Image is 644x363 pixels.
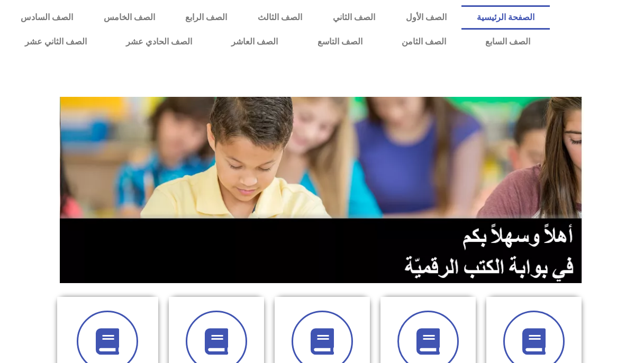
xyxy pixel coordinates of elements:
a: الصف الثاني عشر [5,30,106,54]
a: الصف العاشر [212,30,297,54]
a: الصف الثالث [242,5,318,30]
a: الصف الخامس [88,5,170,30]
a: الصف الرابع [170,5,242,30]
a: الصف الحادي عشر [106,30,212,54]
a: الصف السادس [5,5,88,30]
a: الصف الأول [391,5,462,30]
a: الصف التاسع [298,30,382,54]
a: الصف السابع [466,30,550,54]
a: الصفحة الرئيسية [461,5,550,30]
a: الصف الثامن [382,30,466,54]
a: الصف الثاني [318,5,391,30]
